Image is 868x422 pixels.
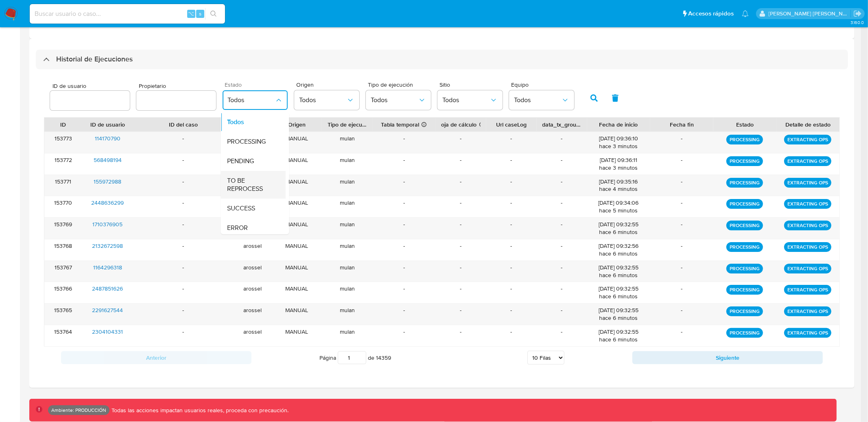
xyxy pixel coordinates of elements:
input: Buscar usuario o caso... [30,9,225,19]
span: 3.160.0 [851,19,864,26]
button: search-icon [205,8,222,20]
a: Notificaciones [742,10,749,17]
span: Accesos rápidos [688,9,734,18]
p: christian.palomeque@mercadolibre.com.co [769,10,851,17]
span: s [199,10,201,17]
span: ⌥ [188,10,194,17]
p: Ambiente: PRODUCCIÓN [51,409,106,412]
a: Salir [853,9,862,18]
p: Todas las acciones impactan usuarios reales, proceda con precaución. [109,407,289,414]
